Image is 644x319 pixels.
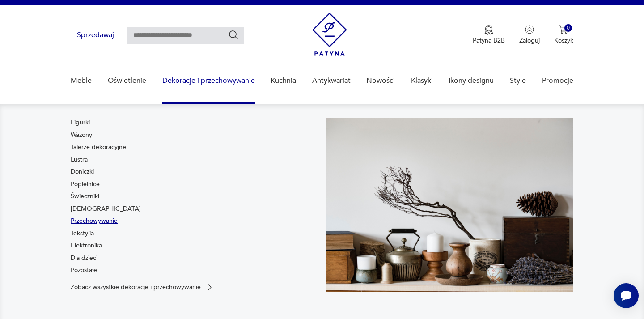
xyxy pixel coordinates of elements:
img: Ikona medalu [484,25,493,35]
a: Zobacz wszystkie dekoracje i przechowywanie [71,283,214,292]
a: Meble [71,64,92,98]
a: Ikona medaluPatyna B2B [473,25,505,45]
img: Ikona koszyka [559,25,568,34]
img: Ikonka użytkownika [525,25,534,34]
img: Patyna - sklep z meblami i dekoracjami vintage [312,13,347,56]
p: Zaloguj [519,36,540,45]
button: Zaloguj [519,25,540,45]
p: Patyna B2B [473,36,505,45]
a: Lustra [71,155,88,164]
a: Dekoracje i przechowywanie [162,64,255,98]
a: [DEMOGRAPHIC_DATA] [71,204,141,213]
a: Style [510,64,526,98]
button: Sprzedawaj [71,27,120,43]
a: Doniczki [71,167,94,176]
a: Popielnice [71,180,100,189]
div: 0 [564,24,572,32]
a: Sprzedawaj [71,33,120,39]
img: cfa44e985ea346226f89ee8969f25989.jpg [326,118,573,292]
a: Kuchnia [271,64,296,98]
a: Świeczniki [71,192,99,201]
a: Figurki [71,118,90,127]
p: Koszyk [554,36,573,45]
p: Zobacz wszystkie dekoracje i przechowywanie [71,284,201,290]
a: Pozostałe [71,266,97,275]
a: Przechowywanie [71,217,118,225]
iframe: Smartsupp widget button [614,283,639,308]
a: Wazony [71,131,92,140]
a: Promocje [542,64,573,98]
button: Szukaj [228,30,239,40]
a: Tekstylia [71,229,94,238]
a: Oświetlenie [108,64,146,98]
a: Talerze dekoracyjne [71,143,126,152]
a: Dla dzieci [71,254,97,263]
button: 0Koszyk [554,25,573,45]
a: Antykwariat [312,64,351,98]
a: Nowości [366,64,395,98]
button: Patyna B2B [473,25,505,45]
a: Klasyki [411,64,433,98]
a: Elektronika [71,241,102,250]
a: Ikony designu [449,64,494,98]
